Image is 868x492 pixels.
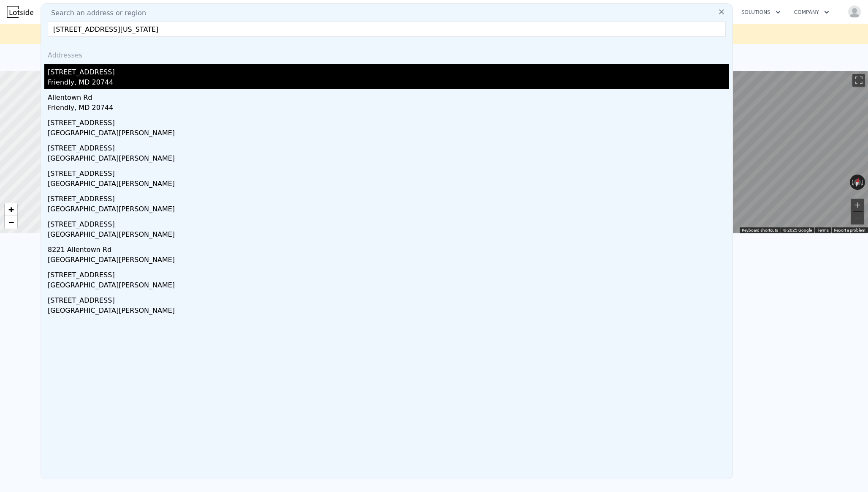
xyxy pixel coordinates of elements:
button: Rotate counterclockwise [850,175,854,190]
div: [GEOGRAPHIC_DATA][PERSON_NAME] [48,204,729,216]
button: Zoom in [851,199,864,211]
div: Addresses [44,44,729,64]
div: [STREET_ADDRESS] [48,165,729,179]
button: Rotate clockwise [861,175,865,190]
div: Friendly, MD 20744 [48,103,729,115]
button: Zoom out [851,212,864,224]
div: [STREET_ADDRESS] [48,292,729,306]
div: [GEOGRAPHIC_DATA][PERSON_NAME] [48,179,729,191]
button: Company [787,5,836,20]
span: − [8,217,14,227]
div: [STREET_ADDRESS] [48,115,729,128]
span: Search an address or region [44,8,146,18]
div: [STREET_ADDRESS] [48,216,729,230]
button: Reset the view [852,174,863,191]
span: + [8,204,14,215]
div: [STREET_ADDRESS] [48,191,729,204]
img: Lotside [7,6,33,18]
div: [GEOGRAPHIC_DATA][PERSON_NAME] [48,153,729,165]
div: Friendly, MD 20744 [48,77,729,89]
div: [GEOGRAPHIC_DATA][PERSON_NAME] [48,280,729,292]
a: Zoom out [5,216,17,229]
button: Toggle fullscreen view [852,74,865,87]
div: 8221 Allentown Rd [48,241,729,255]
div: Allentown Rd [48,89,729,103]
a: Zoom in [5,203,17,216]
a: Report a problem [834,228,865,232]
div: [GEOGRAPHIC_DATA][PERSON_NAME] [48,230,729,241]
div: [GEOGRAPHIC_DATA][PERSON_NAME] [48,255,729,267]
div: [STREET_ADDRESS] [48,140,729,153]
a: Terms (opens in new tab) [817,228,829,232]
div: [GEOGRAPHIC_DATA][PERSON_NAME] [48,128,729,140]
button: Keyboard shortcuts [742,227,778,233]
span: © 2025 Google [783,228,812,232]
button: Solutions [735,5,787,20]
input: Enter an address, city, region, neighborhood or zip code [48,22,726,37]
div: [STREET_ADDRESS] [48,64,729,77]
div: [GEOGRAPHIC_DATA][PERSON_NAME] [48,306,729,317]
div: [STREET_ADDRESS] [48,267,729,280]
img: avatar [848,5,861,19]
